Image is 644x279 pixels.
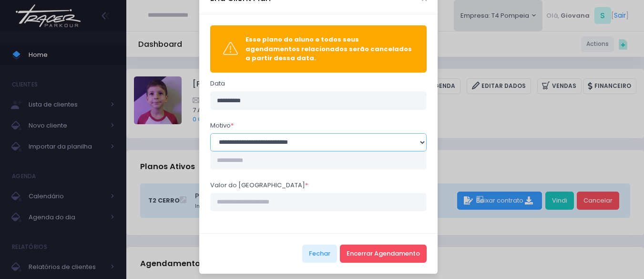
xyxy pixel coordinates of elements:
button: Encerrar Agendamento [340,245,427,263]
div: Esse plano do aluno e todos seus agendamentos relacionados serão cancelados a partir dessa data. [245,35,414,63]
button: Fechar [302,245,337,263]
label: Data [210,79,225,88]
label: Motivo [210,121,234,130]
label: Valor do [GEOGRAPHIC_DATA] [210,181,308,190]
